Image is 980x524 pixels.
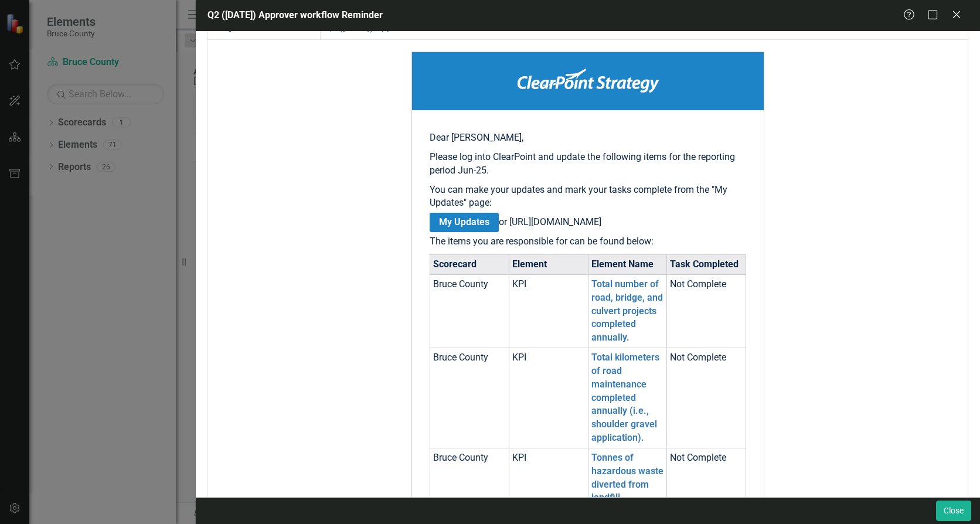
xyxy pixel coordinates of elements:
[518,69,659,93] img: ClearPoint Strategy
[430,183,746,210] p: You can make your updates and mark your tasks complete from the "My Updates" page:
[430,348,509,448] td: Bruce County
[430,216,746,229] p: or [URL][DOMAIN_NAME]
[509,348,588,448] td: KPI
[509,254,588,274] th: Element
[936,501,971,521] button: Close
[430,274,509,348] td: Bruce County
[591,352,659,443] a: Total kilometers of road maintenance completed annually (i.e., shoulder gravel application).
[430,254,509,274] th: Scorecard
[588,254,667,274] th: Element Name
[430,235,746,249] p: The items you are responsible for can be found below:
[430,131,746,145] p: Dear [PERSON_NAME],
[207,9,383,21] span: Q2 ([DATE]) Approver workflow Reminder
[591,452,663,503] a: Tonnes of hazardous waste diverted from landfill.
[430,448,509,508] td: Bruce County
[667,448,746,508] td: Not Complete
[430,213,499,232] a: My Updates
[509,274,588,348] td: KPI
[667,274,746,348] td: Not Complete
[509,448,588,508] td: KPI
[430,151,746,178] p: Please log into ClearPoint and update the following items for the reporting period Jun-25.
[667,254,746,274] th: Task Completed
[667,348,746,448] td: Not Complete
[591,278,663,343] a: Total number of road, bridge, and culvert projects completed annually.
